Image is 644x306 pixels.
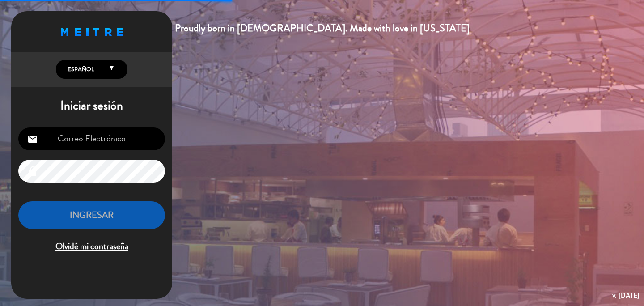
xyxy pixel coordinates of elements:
button: INGRESAR [18,201,165,229]
input: Correo Electrónico [18,127,165,150]
i: lock [27,166,38,177]
span: Olvidé mi contraseña [18,239,165,254]
span: Español [65,65,94,74]
div: v. [DATE] [612,289,640,302]
i: email [27,134,38,144]
h1: Iniciar sesión [11,98,172,114]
